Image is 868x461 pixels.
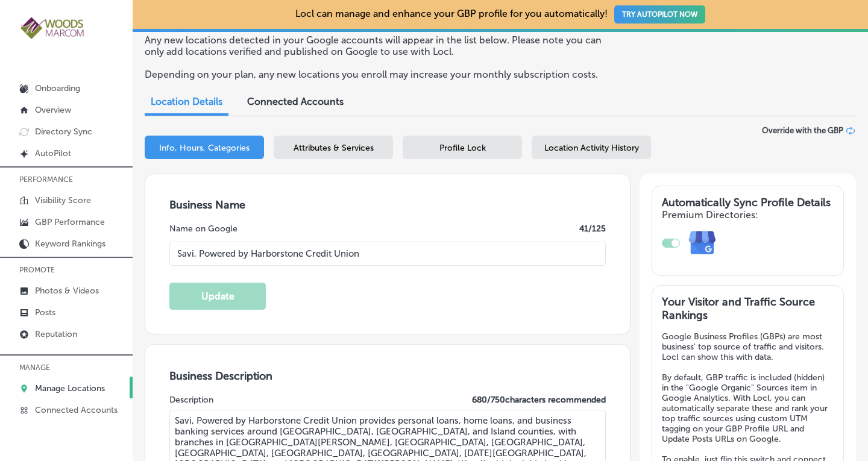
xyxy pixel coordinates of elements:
img: e7ababfa220611ac49bdb491a11684a6.png [680,221,725,266]
button: TRY AUTOPILOT NOW [614,5,705,24]
h4: Premium Directories: [662,209,834,221]
p: Photos & Videos [35,286,99,296]
p: Reputation [35,329,77,339]
p: Any new locations detected in your Google accounts will appear in the list below. Please note you... [145,34,607,57]
span: Info, Hours, Categories [159,143,250,153]
p: Google Business Profiles (GBPs) are most business' top source of traffic and visitors. Locl can s... [662,331,834,362]
p: Posts [35,307,55,318]
p: Overview [35,105,71,115]
span: Override with the GBP [762,126,843,135]
h3: Your Visitor and Traffic Source Rankings [662,295,834,322]
p: By default, GBP traffic is included (hidden) in the "Google Organic" Sources item in Google Analy... [662,372,834,444]
p: Keyword Rankings [35,239,105,249]
p: Onboarding [35,83,80,93]
p: Visibility Score [35,195,91,205]
span: Attributes & Services [294,143,374,153]
p: AutoPilot [35,148,71,158]
label: Description [169,395,213,405]
span: Location Activity History [544,143,639,153]
p: Manage Locations [35,383,105,394]
span: Location Details [151,96,222,107]
span: Connected Accounts [247,96,344,107]
p: Directory Sync [35,127,92,137]
p: GBP Performance [35,217,105,227]
label: Name on Google [169,224,237,234]
p: Connected Accounts [35,405,118,415]
button: Update [169,283,266,310]
label: 41 /125 [579,224,606,234]
p: Depending on your plan, any new locations you enroll may increase your monthly subscription costs. [145,69,607,80]
h3: Business Name [169,198,606,212]
h3: Business Description [169,369,606,383]
img: 4a29b66a-e5ec-43cd-850c-b989ed1601aaLogo_Horizontal_BerryOlive_1000.jpg [19,16,86,40]
label: 680 / 750 characters recommended [472,395,606,405]
input: Enter Location Name [169,242,606,266]
span: Profile Lock [439,143,486,153]
h3: Automatically Sync Profile Details [662,196,834,209]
